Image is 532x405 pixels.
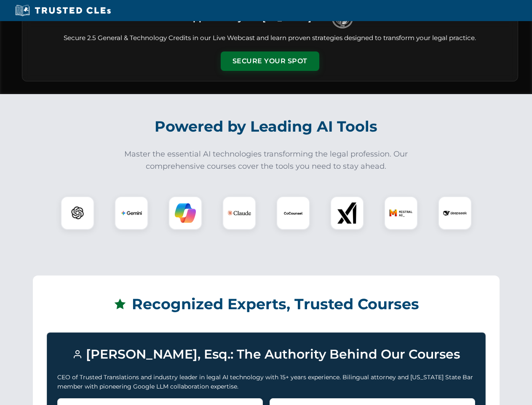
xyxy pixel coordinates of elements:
[175,202,196,224] img: Copilot Logo
[65,201,90,225] img: ChatGPT Logo
[222,196,256,230] div: Claude
[443,201,467,225] img: DeepSeek Logo
[61,196,94,230] div: ChatGPT
[13,4,113,17] img: Trusted CLEs
[384,196,418,230] div: Mistral AI
[168,196,202,230] div: Copilot
[276,196,310,230] div: CoCounsel
[47,289,486,319] h2: Recognized Experts, Trusted Courses
[57,343,475,366] h3: [PERSON_NAME], Esq.: The Authority Behind Our Courses
[389,201,413,225] img: Mistral AI Logo
[330,196,364,230] div: xAI
[221,51,319,71] button: Secure Your Spot
[119,148,414,173] p: Master the essential AI technologies transforming the legal profession. Our comprehensive courses...
[121,202,142,224] img: Gemini Logo
[438,196,472,230] div: DeepSeek
[283,202,304,224] img: CoCounsel Logo
[337,202,358,224] img: xAI Logo
[33,112,500,141] h2: Powered by Leading AI Tools
[115,196,148,230] div: Gemini
[227,201,251,225] img: Claude Logo
[32,33,508,43] p: Secure 2.5 General & Technology Credits in our Live Webcast and learn proven strategies designed ...
[57,373,475,391] p: CEO of Trusted Translations and industry leader in legal AI technology with 15+ years experience....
